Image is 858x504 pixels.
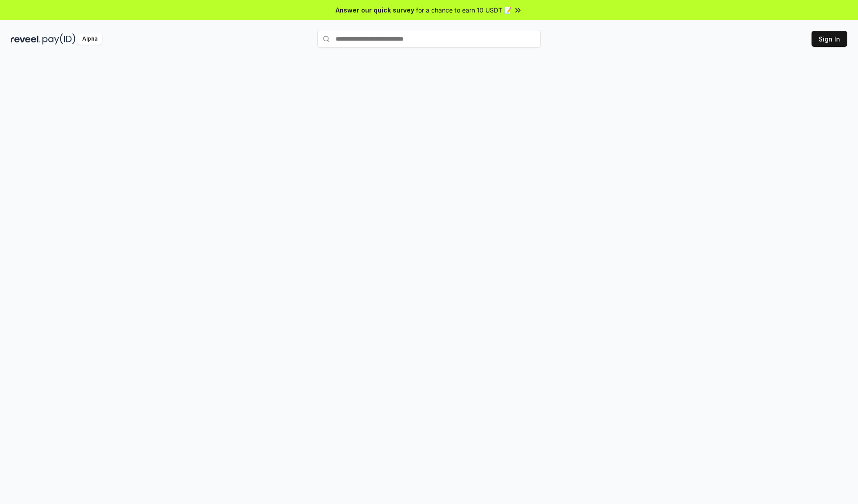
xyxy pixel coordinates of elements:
img: reveel_dark [11,33,41,45]
span: for a chance to earn 10 USDT 📝 [416,5,512,15]
button: Sign In [812,31,847,47]
div: Alpha [77,33,102,45]
img: pay_id [42,33,76,45]
span: Answer our quick survey [336,5,414,15]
